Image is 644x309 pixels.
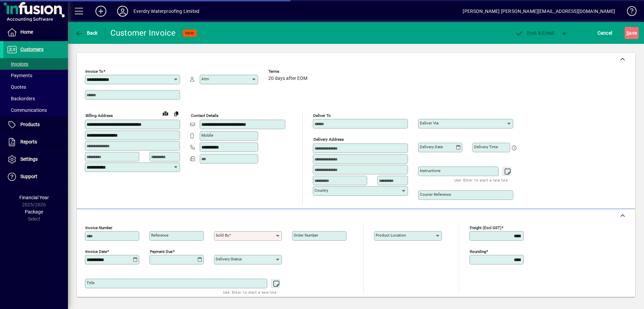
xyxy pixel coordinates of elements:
[133,6,199,17] div: Everdry Waterproofing Limited
[625,27,639,39] button: Save
[420,168,441,173] mat-label: Instructions
[110,28,176,38] div: Customer Invoice
[3,134,68,151] a: Reports
[294,233,318,238] mat-label: Order number
[185,31,194,35] span: NEW
[3,24,68,41] a: Home
[87,280,94,285] mat-label: Title
[454,176,508,184] mat-hint: Use 'Enter' to start a new line
[216,233,229,238] mat-label: Sold by
[85,69,103,74] mat-label: Invoice To
[376,233,406,238] mat-label: Product location
[470,225,501,230] mat-label: Freight (excl GST)
[112,5,133,17] button: Profile
[160,108,171,119] a: View on map
[7,96,35,101] span: Backorders
[216,257,242,261] mat-label: Delivery status
[171,108,182,119] button: Copy to Delivery address
[20,122,40,127] span: Products
[3,81,68,93] a: Quotes
[20,156,38,162] span: Settings
[90,5,112,17] button: Add
[201,133,213,138] mat-label: Mobile
[7,73,32,78] span: Payments
[3,93,68,104] a: Backorders
[3,104,68,116] a: Communications
[3,168,68,185] a: Support
[268,69,309,74] span: Terms
[626,28,637,38] span: ave
[470,249,486,254] mat-label: Rounding
[463,6,615,17] div: [PERSON_NAME] [PERSON_NAME][EMAIL_ADDRESS][DOMAIN_NAME]
[626,30,629,36] span: S
[151,233,168,238] mat-label: Reference
[3,151,68,168] a: Settings
[420,144,443,149] mat-label: Delivery date
[75,30,98,36] span: Back
[20,29,33,35] span: Home
[420,192,451,197] mat-label: Courier Reference
[512,27,558,39] button: Post & Email
[19,195,49,200] span: Financial Year
[7,61,28,67] span: Invoices
[201,76,209,81] mat-label: Attn
[3,58,68,70] a: Invoices
[20,139,37,144] span: Reports
[68,27,105,39] app-page-header-button: Back
[7,107,47,113] span: Communications
[515,30,554,36] span: ost & Email
[268,76,307,81] span: 20 days after EOM
[420,121,439,125] mat-label: Deliver via
[85,225,112,230] mat-label: Invoice number
[315,188,328,193] mat-label: Country
[73,27,100,39] button: Back
[474,144,498,149] mat-label: Delivery time
[150,249,173,254] mat-label: Payment due
[3,70,68,81] a: Payments
[20,47,43,52] span: Customers
[313,113,331,118] mat-label: Deliver To
[622,1,636,23] a: Knowledge Base
[223,288,276,296] mat-hint: Use 'Enter' to start a new line
[596,27,614,39] button: Cancel
[527,30,530,36] span: P
[3,116,68,133] a: Products
[7,84,26,90] span: Quotes
[25,209,43,214] span: Package
[597,28,612,38] span: Cancel
[85,249,107,254] mat-label: Invoice date
[20,174,37,179] span: Support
